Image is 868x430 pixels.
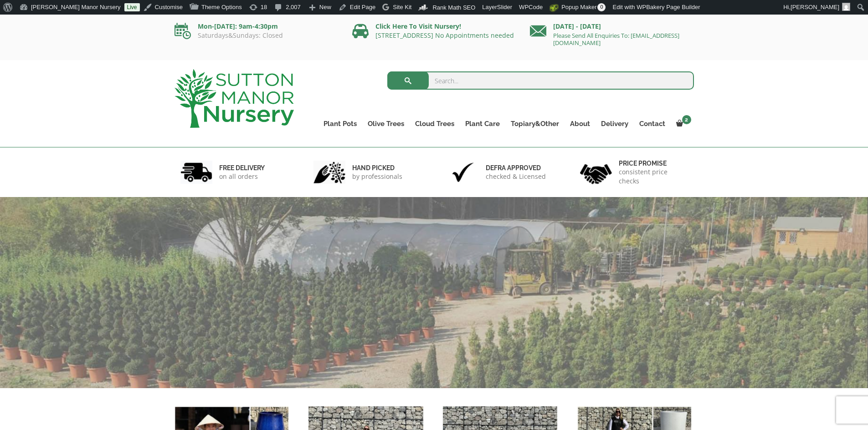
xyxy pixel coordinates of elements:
[219,164,265,172] h6: FREE DELIVERY
[530,21,694,32] p: [DATE] - [DATE]
[671,117,694,130] a: 2
[553,31,679,47] a: Please Send All Enquiries To: [EMAIL_ADDRESS][DOMAIN_NAME]
[565,117,596,130] a: About
[387,71,694,90] input: Search...
[432,4,475,11] span: Rank Math SEO
[175,32,339,39] p: Saturdays&Sundays: Closed
[460,117,505,130] a: Plant Care
[352,172,402,181] p: by professionals
[393,4,411,10] span: Site Kit
[486,164,546,172] h6: Defra approved
[505,117,565,130] a: Topiary&Other
[375,31,514,40] a: [STREET_ADDRESS] No Appointments needed
[410,117,460,130] a: Cloud Trees
[124,3,140,11] a: Live
[619,167,688,186] p: consistent price checks
[597,3,606,11] span: 0
[619,159,688,167] h6: Price promise
[580,158,612,186] img: 4.jpg
[219,172,265,181] p: on all orders
[682,115,691,124] span: 2
[180,161,212,184] img: 1.jpg
[596,117,634,130] a: Delivery
[375,22,461,30] a: Click Here To Visit Nursery!
[634,117,671,130] a: Contact
[791,4,839,10] span: [PERSON_NAME]
[447,161,479,184] img: 3.jpg
[486,172,546,181] p: checked & Licensed
[362,117,410,130] a: Olive Trees
[175,69,294,128] img: logo
[352,164,402,172] h6: hand picked
[318,117,362,130] a: Plant Pots
[175,21,339,32] p: Mon-[DATE]: 9am-4:30pm
[313,161,345,184] img: 2.jpg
